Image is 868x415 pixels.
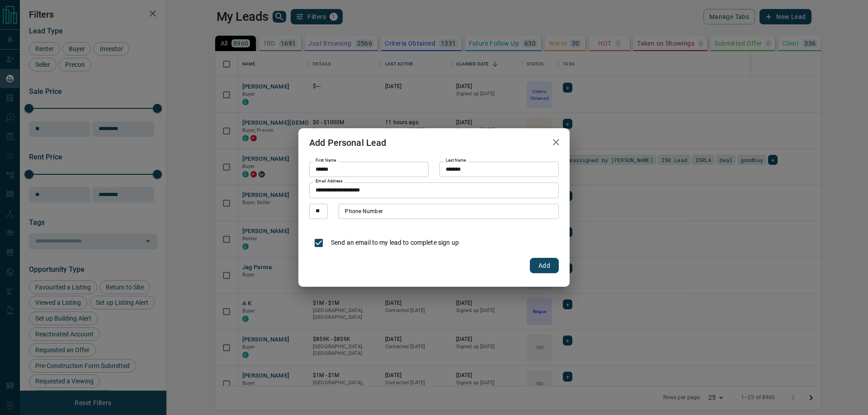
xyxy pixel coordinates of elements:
label: Last Name [446,158,466,163]
button: Add [530,258,559,273]
label: Email Address [316,178,343,184]
p: Send an email to my lead to complete sign up [331,238,459,247]
h2: Add Personal Lead [298,128,397,157]
label: First Name [316,158,336,163]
